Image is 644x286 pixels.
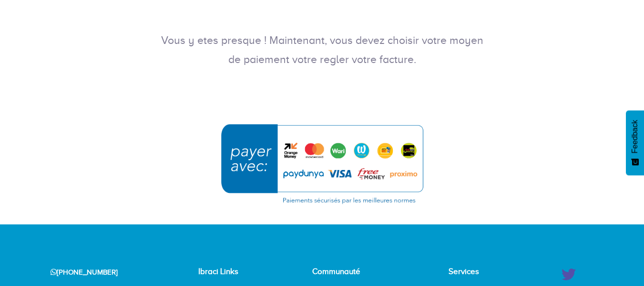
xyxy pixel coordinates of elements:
h4: Communauté [312,267,378,276]
h4: Ibraci Links [198,267,260,276]
img: Choisissez cette option pour continuer avec l'un de ces moyens de paiement : PayDunya, Yup Money,... [215,117,429,210]
p: Vous y etes presque ! Maintenant, vous devez choisir votre moyen de paiement votre regler votre f... [160,31,484,69]
iframe: Drift Widget Chat Controller [596,238,633,275]
div: [PHONE_NUMBER] [39,260,176,285]
button: Feedback - Afficher l’enquête [626,110,644,175]
span: Feedback [631,120,639,153]
h4: Services [449,267,521,276]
